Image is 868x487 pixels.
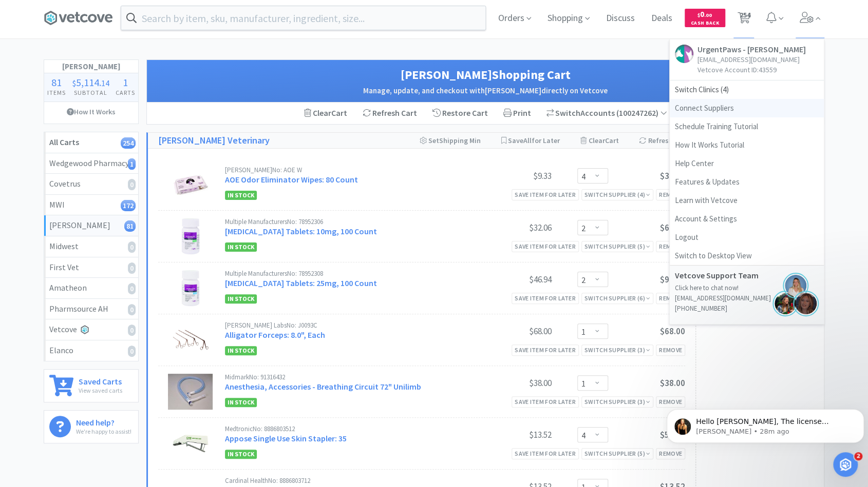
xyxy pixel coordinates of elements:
div: Midmark No: 91316432 [225,374,475,380]
span: Cart [331,108,347,118]
p: [EMAIL_ADDRESS][DOMAIN_NAME] [675,293,819,303]
div: Elanco [49,344,133,357]
a: AOE Odor Eliminator Wipes: 80 Count [225,174,358,185]
div: Save item for later [512,396,579,407]
span: 0 [697,9,712,19]
div: Amatheon [49,281,133,295]
div: Switch Supplier ( 5 ) [584,449,650,458]
i: 0 [128,262,136,274]
div: Clear [304,107,347,120]
div: [PERSON_NAME] [49,219,133,232]
strong: All Carts [49,137,79,147]
span: Set [428,136,439,145]
i: 172 [121,200,136,211]
i: 0 [128,304,136,315]
a: [PERSON_NAME]81 [44,215,138,236]
a: Click here to chat now! [675,283,739,292]
span: 14 [101,78,109,88]
div: $38.00 [475,377,552,389]
a: Switch to Desktop View [670,247,824,265]
span: $37.32 [660,170,685,181]
i: 0 [128,241,136,253]
a: Saved CartsView saved carts [44,369,139,402]
img: jennifer.png [772,291,798,316]
i: 0 [128,283,136,294]
a: Logout [670,228,824,247]
div: Remove [656,344,685,355]
span: Cash Back [691,21,719,27]
a: Alligator Forceps: 8.0", Each [225,330,325,340]
a: UrgentPaws - [PERSON_NAME][EMAIL_ADDRESS][DOMAIN_NAME]Vetcove Account ID:43559 [670,39,824,80]
div: Remove [656,293,685,303]
div: Switch Supplier ( 6 ) [584,293,650,303]
div: Cardinal Health No: 8886803712 [225,477,475,484]
h5: UrgentPaws - [PERSON_NAME] [697,45,806,54]
h5: Vetcove Support Team [675,271,778,280]
span: All [523,136,532,145]
a: Help Center [670,154,824,173]
a: Learn with Vetcove [670,191,824,210]
a: First Vet0 [44,257,138,278]
div: Switch Supplier ( 4 ) [584,190,650,199]
span: Cart [605,136,618,145]
a: How It Works [44,102,138,121]
span: 1 [123,76,128,89]
a: Vetcove0 [44,319,138,340]
a: Connect Suppliers [670,99,824,117]
div: $68.00 [475,325,552,337]
div: Medtronic No: 8886803512 [225,425,475,432]
span: $68.00 [660,326,685,337]
div: Covetrus [49,177,133,191]
a: [PERSON_NAME] Veterinary [158,133,270,148]
i: 254 [121,137,136,149]
img: bfa4d8e243d14d49bce1c575e74393a2_815896.jpeg [173,270,209,306]
img: bridget.png [783,273,808,298]
a: Schedule Training Tutorial [670,117,824,136]
iframe: Intercom notifications message [663,388,868,459]
span: $54.08 [660,429,685,440]
div: Multiple Manufacturers No: 78952306 [225,218,475,225]
i: 0 [128,324,136,336]
a: $0.00Cash Back [685,4,725,32]
a: Amatheon0 [44,278,138,299]
div: Accounts [546,107,667,120]
iframe: Intercom live chat [833,452,858,477]
div: Save item for later [512,293,579,303]
p: [EMAIL_ADDRESS][DOMAIN_NAME] [697,54,806,65]
div: Pharmsource AH [49,302,133,316]
a: Features & Updates [670,173,824,191]
span: $64.12 [660,222,685,233]
span: 5,114 [76,76,99,89]
h1: [PERSON_NAME] [44,60,138,73]
i: 1 [128,158,136,170]
div: Restore Cart [425,103,496,124]
h4: Subtotal [69,88,112,97]
span: $38.00 [660,377,685,389]
span: Save for Later [508,136,560,145]
div: Wedgewood Pharmacy [49,157,133,170]
img: b27f34aacdc747cfbd412ca58fd073d9_81382.jpeg [173,167,209,202]
p: View saved carts [79,385,122,395]
div: Save item for later [512,448,579,459]
h6: Need help? [76,416,131,427]
i: 81 [124,220,136,232]
span: Switch Clinics ( 4 ) [670,80,824,99]
div: Remove [656,241,685,252]
div: Midwest [49,240,133,253]
span: . 00 [704,12,712,18]
img: 26baf2ad25034e8cad74052fe46cf2b1_817081.jpeg [173,218,209,254]
h4: Carts [112,88,138,97]
h6: Saved Carts [79,375,122,385]
span: 81 [51,76,62,89]
div: Save item for later [512,344,579,355]
a: Wedgewood Pharmacy1 [44,153,138,174]
a: [MEDICAL_DATA] Tablets: 10mg, 100 Count [225,226,377,236]
div: Multiple Manufacturers No: 78952308 [225,270,475,277]
div: Remove [656,189,685,200]
div: Vetcove [49,323,133,336]
div: Remove [656,448,685,459]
